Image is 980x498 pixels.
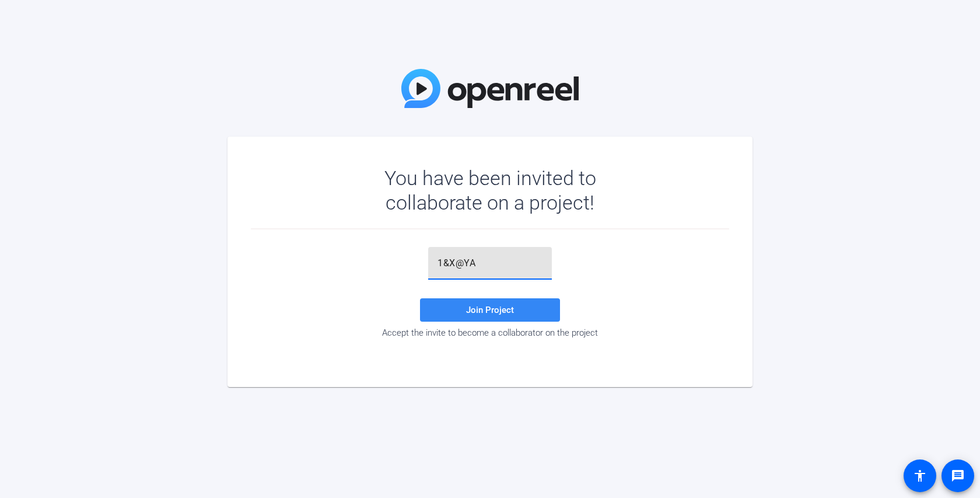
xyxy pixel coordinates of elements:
mat-icon: accessibility [913,469,927,483]
mat-icon: message [951,469,965,483]
input: Password [437,256,542,270]
button: Join Project [420,298,560,322]
div: You have been invited to collaborate on a project! [351,166,630,215]
span: Join Project [466,305,514,315]
img: OpenReel Logo [401,69,579,108]
div: Accept the invite to become a collaborator on the project [251,328,729,338]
